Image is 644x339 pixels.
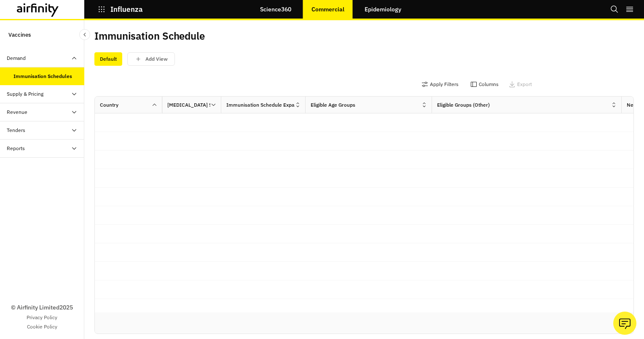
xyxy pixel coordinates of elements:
h2: Immunisation Schedule [94,30,205,42]
button: Influenza [98,2,143,16]
div: Country [100,101,118,109]
div: Immunisation Schedule Expanded [226,101,295,109]
div: Revenue [7,108,27,116]
a: Cookie Policy [27,323,57,331]
div: Supply & Pricing [7,90,43,98]
div: Default [94,52,122,66]
button: Close Sidebar [79,29,90,40]
button: Apply Filters [421,78,459,91]
p: Commercial [311,6,344,13]
a: Privacy Policy [27,314,57,321]
button: Ask our analysts [613,312,636,335]
div: Eligible Age Groups [311,101,355,109]
div: Tenders [7,126,25,134]
div: [MEDICAL_DATA] Season [167,101,210,109]
button: Export [509,78,532,91]
button: Columns [470,78,499,91]
div: Reports [7,145,25,152]
div: Immunisation Schedules [13,73,72,80]
div: Demand [7,54,26,62]
p: Vaccines [8,27,31,43]
button: Search [610,2,619,16]
p: Influenza [110,5,143,13]
button: save changes [127,52,175,66]
p: © Airfinity Limited 2025 [11,303,73,312]
p: Add View [145,56,168,62]
div: Eligible Groups (Other) [437,101,490,109]
p: Export [517,81,532,87]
